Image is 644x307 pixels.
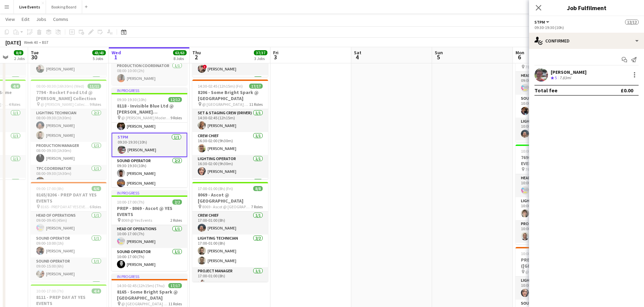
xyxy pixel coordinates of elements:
span: 8/8 [253,186,263,191]
span: 8069 - Ascot @ [GEOGRAPHIC_DATA] [202,204,251,209]
span: 17/17 [249,84,263,89]
span: 9 Roles [170,115,182,120]
span: 37/37 [254,50,267,55]
h3: 7690 - PREP DAY AT YES EVENTS [516,154,591,166]
span: Comms [53,16,68,22]
app-job-card: 09:00-17:00 (8h)5/57876 - PREP DAY AT YES EVENTS 7876 - PREP DAY AT YES EVENTS5 RolesHead of Oper... [516,42,591,142]
h3: 8165/8206 - PREP DAY AT YES EVENTS [31,192,106,204]
span: 6 [515,53,524,61]
div: [PERSON_NAME] [551,69,587,75]
span: 63/63 [173,50,187,55]
app-card-role: Sound Operator1/1 [516,243,591,266]
span: 2/2 [172,199,182,205]
div: In progress [112,190,187,195]
button: Booking Board [46,0,82,13]
app-job-card: 08:00-00:30 (16h30m) (Wed)11/117794 - Rocket Food Ltd @ [PERSON_NAME] Collection @ [PERSON_NAME] ... [31,80,106,179]
span: 9 Roles [90,102,101,107]
span: 4/4 [11,84,20,89]
span: 10:00-17:00 (7h) [521,251,548,256]
h3: 7794 - Rocket Food Ltd @ [PERSON_NAME] Collection [31,89,106,101]
app-card-role: Lighting Operator1/110:00-17:00 (7h)[PERSON_NAME] [516,197,591,220]
span: Sat [354,50,361,56]
app-card-role: Crew Chief1/116:30-02:00 (9h30m)[PERSON_NAME] [192,132,268,155]
span: 3 [272,53,279,61]
app-card-role: Head of Operations1/109:00-09:45 (45m)[PERSON_NAME] [31,212,106,235]
h3: 8165 - Some Bright Spark @ [GEOGRAPHIC_DATA] [112,289,187,301]
div: Total fee [534,87,557,94]
app-card-role: Production Manager1/108:00-09:30 (1h30m)[PERSON_NAME] [31,142,106,165]
app-card-role: Sound Operator1/109:00-15:00 (6h)[PERSON_NAME] [31,257,106,280]
app-card-role: Sound Operator1/110:00-14:00 (4h)[PERSON_NAME] [516,95,591,118]
button: STPM [534,20,550,25]
app-card-role: Sound Operator1/109:00-10:00 (1h)[PERSON_NAME] [31,235,106,257]
app-card-role: Lighting Operator1/1 [31,280,106,303]
div: 5 Jobs [93,56,105,61]
div: In progress09:30-19:30 (10h)12/128118 - Invisible Blue Ltd @ [PERSON_NAME][GEOGRAPHIC_DATA] @ [PE... [112,88,187,187]
app-job-card: 17:00-01:00 (8h) (Fri)8/88069 - Ascot @ [GEOGRAPHIC_DATA] 8069 - Ascot @ [GEOGRAPHIC_DATA]7 Roles... [192,182,268,282]
div: 14:30-02:45 (12h15m) (Fri)17/178206 - Some Bright Spark @ [GEOGRAPHIC_DATA] @ [GEOGRAPHIC_DATA] -... [192,80,268,179]
app-card-role: Lighting Technician1/110:00-17:00 (7h)[PERSON_NAME] [516,118,591,141]
app-job-card: In progress10:00-17:00 (7h)2/2PREP - 8069 - Ascot @ YES EVENTS 8069 @ Yes Events2 RolesHead of Op... [112,190,187,271]
h3: 8111 - PREP DAY AT YES EVENTS [31,294,106,306]
span: 43/43 [92,50,106,55]
span: 8165 - PREP DAY AT YES EVENTS [41,204,90,209]
span: 10:00-17:00 (7h) [521,149,548,154]
h3: Job Fulfilment [529,3,644,12]
h3: 8206 - Some Bright Spark @ [GEOGRAPHIC_DATA] [192,89,268,101]
span: 11 Roles [249,102,263,107]
span: Tue [31,50,39,56]
div: [DATE] [5,39,21,46]
app-card-role: Production Manager1/110:00-17:00 (7h)[PERSON_NAME] [516,220,591,243]
app-card-role: Head of Operations1/110:00-17:00 (7h)[PERSON_NAME] [112,225,187,248]
app-card-role: Lighting Technician2/217:00-01:00 (8h)[PERSON_NAME][PERSON_NAME] [192,235,268,267]
span: Week 40 [22,40,39,45]
app-card-role: Lighting Operator1/109:00-00:00 (15h)![PERSON_NAME] [192,53,268,75]
app-card-role: Lighting Operator1/116:30-02:00 (9h30m)[PERSON_NAME] [192,155,268,178]
span: 14:30-02:45 (12h15m) (Fri) [198,84,243,89]
h3: 8118 - Invisible Blue Ltd @ [PERSON_NAME][GEOGRAPHIC_DATA] [112,103,187,115]
span: 10:00-17:00 (7h) [36,288,64,294]
span: 09:30-19:30 (10h) [117,97,146,102]
app-card-role: Lighting Operator1/1 [31,75,106,98]
div: In progress [112,274,187,279]
div: £0.00 [621,87,633,94]
span: 4 [353,53,361,61]
span: Thu [192,50,201,56]
app-card-role: STPM1/109:30-19:30 (10h)[PERSON_NAME] [112,133,187,157]
a: Edit [19,15,32,24]
span: 08:00-00:30 (16h30m) (Wed) [36,84,84,89]
span: @ [PERSON_NAME] Collection - 7794 [41,102,90,107]
div: 09:30-19:30 (10h) [534,25,639,30]
span: 5 [555,75,557,80]
span: @ [GEOGRAPHIC_DATA] - 8165 [121,301,168,306]
app-card-role: Lighting Technician2/208:00-09:30 (1h30m)[PERSON_NAME][PERSON_NAME] [31,109,106,142]
app-card-role: STPM1/1 [192,75,268,98]
span: 5 [434,53,443,61]
span: 4 Roles [9,102,20,107]
div: 7.83mi [558,75,572,81]
app-job-card: 09:00-17:00 (8h)6/68165/8206 - PREP DAY AT YES EVENTS 8165 - PREP DAY AT YES EVENTS6 RolesHead of... [31,182,106,282]
a: Comms [50,15,71,24]
app-card-role: Set & Staging Crew (Driver)1/114:30-02:45 (12h15m)[PERSON_NAME] [192,109,268,132]
div: 8 Jobs [173,56,186,61]
div: 10:00-17:00 (7h)5/57690 - PREP DAY AT YES EVENTS 7690 - PREP DAY AT YES EVENTS5 RolesHead of Oper... [516,145,591,244]
span: 17/17 [168,283,182,288]
span: @ [GEOGRAPHIC_DATA] - 8206 [202,102,249,107]
div: 3 Jobs [254,56,267,61]
span: 12/12 [625,20,639,25]
span: 11/11 [88,84,101,89]
span: Mon [516,50,524,56]
span: 6/6 [92,186,101,191]
app-card-role: Crew Chief1/117:00-01:00 (8h)[PERSON_NAME] [192,212,268,235]
span: Wed [112,50,121,56]
app-card-role: TPM1/1 [516,141,591,163]
span: 14:30-02:45 (12h15m) (Thu) [117,283,165,288]
button: Live Events [14,0,46,13]
span: 11 Roles [168,301,182,306]
span: 1 [111,53,121,61]
app-card-role: Project Manager1/117:00-01:00 (8h)[PERSON_NAME] [192,267,268,290]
